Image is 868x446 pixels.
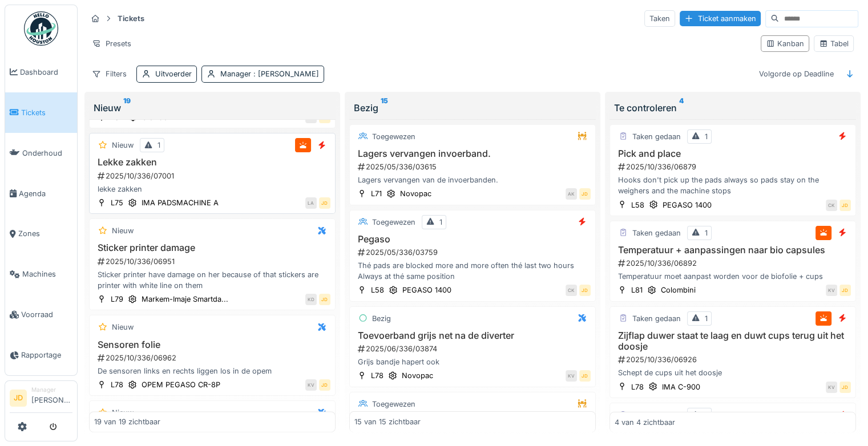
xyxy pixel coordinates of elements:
[96,171,330,181] div: 2025/10/336/07001
[94,339,330,350] h3: Sensoren folie
[94,242,330,253] h3: Sticker printer damage
[632,313,681,324] div: Taken gedaan
[158,140,160,151] div: 1
[94,184,330,194] div: lekke zakken
[631,382,644,392] div: L78
[631,200,644,210] div: L58
[10,390,27,407] li: JD
[354,175,591,185] div: Lagers vervangen van de invoerbanden.
[402,285,451,295] div: PEGASO 1400
[31,386,72,394] div: Manager
[94,366,330,376] div: De sensoren links en rechts liggen los in de opem
[142,294,228,305] div: Markem-Imaje Smartda...
[754,66,839,82] div: Volgorde op Deadline
[579,188,591,200] div: JD
[826,382,837,393] div: KV
[372,217,415,228] div: Toegewezen
[661,285,696,295] div: Colombini
[87,66,132,82] div: Filters
[112,322,134,333] div: Nieuw
[615,416,675,427] div: 4 van 4 zichtbaar
[632,409,681,420] div: Taken gedaan
[371,285,384,295] div: L58
[402,370,433,381] div: Novopac
[220,68,319,79] div: Manager
[112,140,134,151] div: Nieuw
[826,285,837,296] div: KV
[18,228,72,239] span: Zones
[142,197,219,208] div: IMA PADSMACHINE A
[5,254,77,295] a: Machines
[839,285,851,296] div: JD
[142,379,220,390] div: OPEM PEGASO CR-8P
[112,407,134,418] div: Nieuw
[354,234,591,245] h3: Pegaso
[10,386,72,413] a: JD Manager[PERSON_NAME]
[615,175,851,196] div: Hooks don't pick up the pads always so pads stay on the weighers and the machine stops
[579,285,591,296] div: JD
[679,101,684,115] sup: 4
[632,228,681,238] div: Taken gedaan
[354,148,591,159] h3: Lagers vervangen invoerband.
[87,35,136,52] div: Presets
[319,379,330,391] div: JD
[614,101,851,115] div: Te controleren
[357,161,591,172] div: 2025/05/336/03615
[155,68,192,79] div: Uitvoerder
[705,228,708,238] div: 1
[5,173,77,214] a: Agenda
[111,379,123,390] div: L78
[19,188,72,199] span: Agenda
[662,382,700,392] div: IMA C-900
[319,197,330,209] div: JD
[96,256,330,267] div: 2025/10/336/06951
[615,330,851,352] h3: Zijflap duwer staat te laag en duwt cups terug uit het doosje
[371,188,382,199] div: L71
[305,294,317,305] div: KD
[94,101,331,115] div: Nieuw
[439,217,442,228] div: 1
[381,101,388,115] sup: 15
[354,416,421,427] div: 15 van 15 zichtbaar
[819,38,849,49] div: Tabel
[705,409,708,420] div: 1
[111,294,123,305] div: L79
[615,245,851,256] h3: Temperatuur + aanpassingen naar bio capsules
[566,285,577,296] div: CK
[94,269,330,291] div: Sticker printer have damage on her because of that stickers are printer with white line on them
[354,356,591,367] div: Grijs bandje hapert ook
[615,271,851,282] div: Temperatuur moet aanpast worden voor de biofolie + cups
[371,370,383,381] div: L78
[113,13,149,24] strong: Tickets
[20,67,72,78] span: Dashboard
[5,214,77,254] a: Zones
[94,157,330,168] h3: Lekke zakken
[305,379,317,391] div: KV
[31,386,72,410] li: [PERSON_NAME]
[372,399,415,409] div: Toegewezen
[644,10,675,27] div: Taken
[372,313,391,324] div: Bezig
[839,200,851,211] div: JD
[5,92,77,133] a: Tickets
[357,343,591,354] div: 2025/06/336/03874
[372,131,415,142] div: Toegewezen
[21,107,72,118] span: Tickets
[579,370,591,382] div: JD
[21,350,72,360] span: Rapportage
[766,38,804,49] div: Kanban
[5,294,77,335] a: Voorraad
[22,148,72,159] span: Onderhoud
[631,285,643,295] div: L81
[354,330,591,341] h3: Toevoerband grijs net na de diverter
[705,131,708,142] div: 1
[566,188,577,200] div: AK
[5,52,77,92] a: Dashboard
[354,101,591,115] div: Bezig
[615,367,851,378] div: Schept de cups uit het doosje
[112,225,134,236] div: Nieuw
[400,188,431,199] div: Novopac
[5,335,77,375] a: Rapportage
[111,197,123,208] div: L75
[680,11,761,26] div: Ticket aanmaken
